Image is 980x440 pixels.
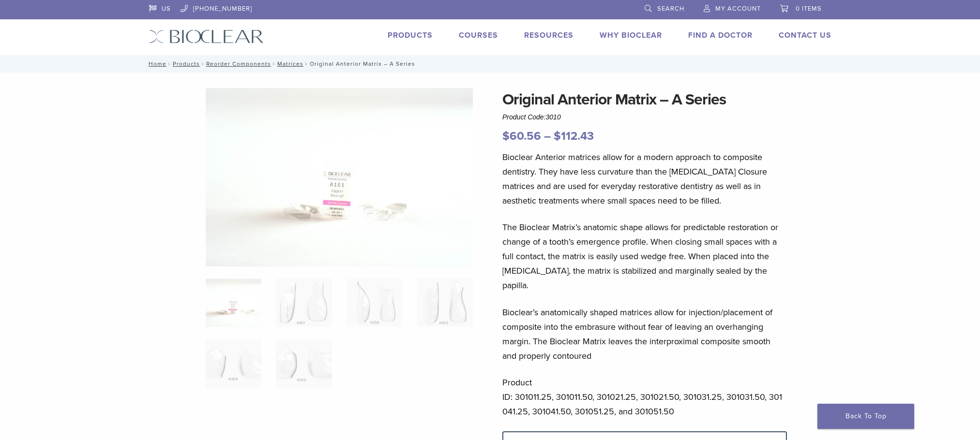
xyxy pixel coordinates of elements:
[502,129,541,143] bdi: 60.56
[502,129,510,143] span: $
[688,30,753,40] a: Find A Doctor
[173,60,200,67] a: Products
[502,305,787,363] p: Bioclear’s anatomically shaped matrices allow for injection/placement of composite into the embra...
[657,5,684,13] span: Search
[206,339,261,388] img: Original Anterior Matrix - A Series - Image 5
[303,61,310,66] span: /
[388,30,433,40] a: Products
[417,279,472,327] img: Original Anterior Matrix - A Series - Image 4
[276,279,332,327] img: Original Anterior Matrix - A Series - Image 2
[817,404,914,429] a: Back To Top
[796,5,822,13] span: 0 items
[524,30,573,40] a: Resources
[206,88,473,266] img: Anterior Original A Series Matrices
[502,113,561,121] span: Product Code:
[459,30,498,40] a: Courses
[277,60,303,67] a: Matrices
[149,29,264,44] img: Bioclear
[546,113,561,121] span: 3010
[554,129,561,143] span: $
[554,129,594,143] bdi: 112.43
[146,60,166,67] a: Home
[142,55,839,73] nav: Original Anterior Matrix – A Series
[347,279,402,327] img: Original Anterior Matrix - A Series - Image 3
[502,88,787,111] h1: Original Anterior Matrix – A Series
[502,150,787,208] p: Bioclear Anterior matrices allow for a modern approach to composite dentistry. They have less cur...
[779,30,831,40] a: Contact Us
[544,129,551,143] span: –
[502,375,787,419] p: Product ID: 301011.25, 301011.50, 301021.25, 301021.50, 301031.25, 301031.50, 301041.25, 301041.5...
[166,61,173,66] span: /
[200,61,206,66] span: /
[271,61,277,66] span: /
[715,5,761,13] span: My Account
[206,60,271,67] a: Reorder Components
[276,339,332,388] img: Original Anterior Matrix - A Series - Image 6
[206,279,261,327] img: Anterior-Original-A-Series-Matrices-324x324.jpg
[600,30,662,40] a: Why Bioclear
[502,220,787,293] p: The Bioclear Matrix’s anatomic shape allows for predictable restoration or change of a tooth’s em...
